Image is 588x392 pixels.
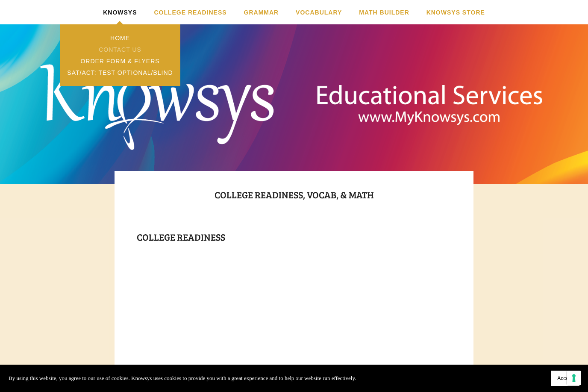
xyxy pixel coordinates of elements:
[60,32,180,44] a: Home
[137,229,451,245] h1: College Readiness
[60,67,180,78] a: SAT/ACT: Test Optional/Blind
[60,55,180,67] a: Order Form & Flyers
[9,374,356,383] p: By using this website, you agree to our use of cookies. Knowsys uses cookies to provide you with ...
[176,37,413,153] a: Knowsys Educational Services
[567,371,581,385] button: Your consent preferences for tracking technologies
[557,375,573,381] span: Accept
[60,44,180,55] a: Contact Us
[551,371,579,386] button: Accept
[137,187,451,218] h1: College readiness, Vocab, & Math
